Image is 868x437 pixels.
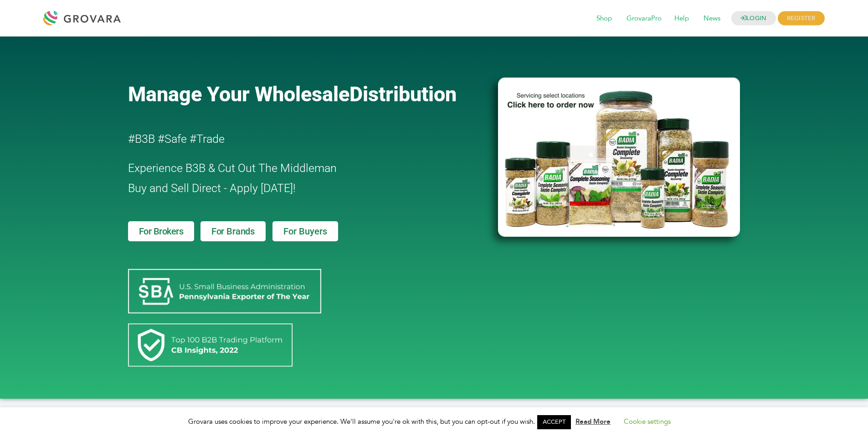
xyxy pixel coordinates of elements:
[272,221,338,241] a: For Buyers
[188,417,680,426] span: Grovara uses cookies to improve your experience. We'll assume you're ok with this, but you can op...
[731,11,776,26] a: LOGIN
[128,129,446,149] h2: #B3B #Safe #Trade
[620,10,668,27] span: GrovaraPro
[200,221,266,241] a: For Brands
[590,10,618,27] span: Shop
[128,82,483,106] a: Manage Your WholesaleDistribution
[697,14,727,24] a: News
[349,82,457,106] span: Distribution
[590,14,618,24] a: Shop
[128,82,349,106] span: Manage Your Wholesale
[211,227,255,236] span: For Brands
[668,14,695,24] a: Help
[624,417,671,426] a: Cookie settings
[778,11,825,26] span: REGISTER
[575,417,611,426] a: Read More
[283,227,327,236] span: For Buyers
[128,161,337,175] span: Experience B3B & Cut Out The Middleman
[668,10,695,27] span: Help
[620,14,668,24] a: GrovaraPro
[697,10,727,27] span: News
[128,221,195,241] a: For Brokers
[128,182,296,195] span: Buy and Sell Direct - Apply [DATE]!
[537,415,571,429] a: ACCEPT
[139,227,184,236] span: For Brokers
